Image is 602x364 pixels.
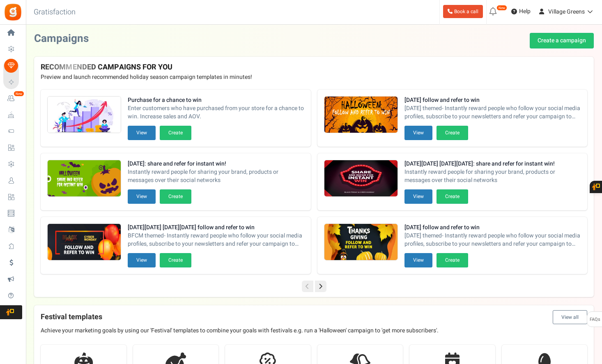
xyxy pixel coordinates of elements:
span: FAQs [589,312,600,327]
a: New [3,92,22,106]
strong: [DATE]: share and refer for instant win! [128,160,304,168]
span: Instantly reward people for sharing your brand, products or messages over their social networks [128,168,304,184]
p: Achieve your marketing goals by using our 'Festival' templates to combine your goals with festiva... [41,327,587,335]
strong: Purchase for a chance to win [128,96,304,104]
span: Help [517,7,531,16]
span: BFCM themed- Instantly reward people who follow your social media profiles, subscribe to your new... [128,232,304,248]
a: Help [508,5,534,18]
button: View [128,253,156,267]
button: Create [160,189,191,204]
h4: Festival templates [41,310,587,324]
img: Recommended Campaigns [324,224,398,261]
button: View [404,189,432,204]
img: Recommended Campaigns [324,160,398,197]
button: View [404,253,432,267]
button: Create [160,126,191,140]
strong: [DATE][DATE] [DATE][DATE]: share and refer for instant win! [404,160,581,168]
a: Create a campaign [530,33,594,48]
button: View all [553,310,587,324]
img: Recommended Campaigns [324,97,398,134]
button: View [404,126,432,140]
img: Recommended Campaigns [48,160,121,197]
h2: Campaigns [34,33,89,45]
span: [DATE] themed- Instantly reward people who follow your social media profiles, subscribe to your n... [404,104,581,121]
h3: Gratisfaction [25,4,85,21]
button: Create [160,253,191,267]
img: Gratisfaction [4,3,22,21]
span: Enter customers who have purchased from your store for a chance to win. Increase sales and AOV. [128,104,304,121]
span: Village Greens [548,7,585,16]
em: New [496,5,507,11]
em: New [14,91,24,97]
button: Create [437,253,468,267]
button: Create [437,189,468,204]
span: Instantly reward people for sharing your brand, products or messages over their social networks [404,168,581,184]
a: Book a call [443,5,483,18]
strong: [DATE] follow and refer to win [404,96,581,104]
img: Recommended Campaigns [48,97,121,134]
button: View [128,126,156,140]
p: Preview and launch recommended holiday season campaign templates in minutes! [41,73,587,81]
button: View [128,189,156,204]
strong: [DATE] follow and refer to win [404,223,581,232]
button: Create [437,126,468,140]
strong: [DATE][DATE] [DATE][DATE] follow and refer to win [128,223,304,232]
img: Recommended Campaigns [48,224,121,261]
span: [DATE] themed- Instantly reward people who follow your social media profiles, subscribe to your n... [404,232,581,248]
h4: RECOMMENDED CAMPAIGNS FOR YOU [41,63,587,71]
